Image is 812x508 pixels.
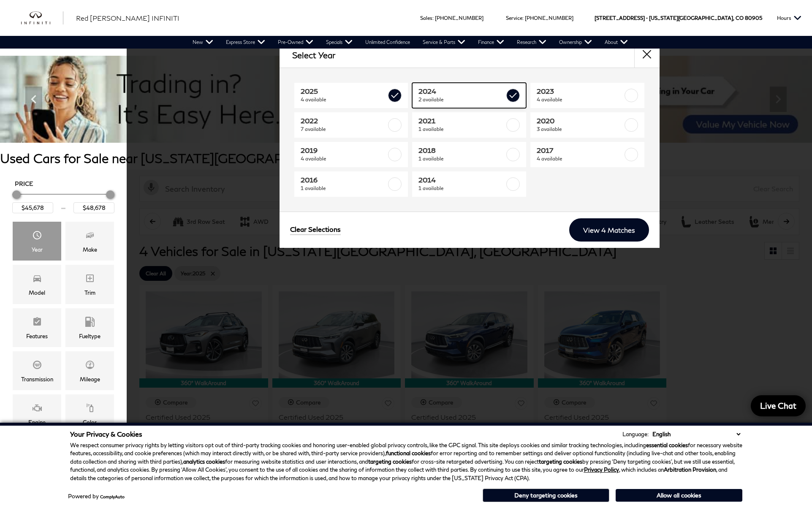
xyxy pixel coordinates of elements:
[294,83,408,108] a: 20254 available
[85,401,95,418] span: Color
[294,171,408,197] a: 20161 available
[301,176,387,184] span: 2016
[73,202,114,213] input: Maximum
[70,430,142,438] span: Your Privacy & Cookies
[12,187,114,213] div: Price
[84,288,95,297] div: Trim
[412,112,526,138] a: 20211 available
[13,394,61,433] div: EngineEngine
[751,395,806,416] a: Live Chat
[418,87,505,95] span: 2024
[301,117,387,125] span: 2022
[13,308,61,347] div: FeaturesFeatures
[85,228,95,245] span: Make
[32,245,43,254] div: Year
[26,331,48,341] div: Features
[650,430,742,438] select: Language Select
[25,87,42,112] div: Previous
[32,228,42,245] span: Year
[15,180,112,187] h5: Price
[292,50,335,60] h2: Select Year
[65,308,114,347] div: FueltypeFueltype
[418,184,505,193] span: 1 available
[418,125,505,133] span: 1 available
[418,117,505,125] span: 2021
[530,142,644,167] a: 20174 available
[85,358,95,375] span: Mileage
[622,432,649,437] div: Language:
[79,331,100,341] div: Fueltype
[29,288,45,297] div: Model
[32,315,42,331] span: Features
[537,125,623,133] span: 3 available
[83,245,97,254] div: Make
[646,442,688,448] strong: essential cookies
[435,15,483,21] a: [PHONE_NUMBER]
[432,15,434,21] span: :
[530,83,644,108] a: 20234 available
[418,95,505,104] span: 2 available
[301,125,387,133] span: 7 available
[530,112,644,138] a: 20203 available
[416,36,472,49] a: Service & Parts
[756,400,801,411] span: Live Chat
[537,117,623,125] span: 2020
[76,13,179,23] a: Red [PERSON_NAME] INFINITI
[598,36,634,49] a: About
[83,418,97,427] div: Color
[483,489,609,502] button: Deny targeting cookies
[290,225,341,235] a: Clear Selections
[21,375,53,384] div: Transmission
[21,11,63,25] img: INFINITI
[68,494,125,499] div: Powered by
[65,394,114,433] div: ColorColor
[28,418,46,427] div: Engine
[70,441,742,483] p: We respect consumer privacy rights by letting visitors opt out of third-party tracking cookies an...
[12,202,53,213] input: Minimum
[76,14,179,22] span: Red [PERSON_NAME] INFINITI
[301,87,387,95] span: 2025
[294,142,408,167] a: 20194 available
[106,190,114,199] div: Maximum Price
[412,83,526,108] a: 20242 available
[301,155,387,163] span: 4 available
[301,146,387,155] span: 2019
[21,11,63,25] a: infiniti
[65,265,114,304] div: TrimTrim
[13,351,61,390] div: TransmissionTransmission
[13,265,61,304] div: ModelModel
[65,351,114,390] div: MileageMileage
[386,450,431,456] strong: functional cookies
[12,190,21,199] div: Minimum Price
[537,95,623,104] span: 4 available
[100,494,125,499] a: ComplyAuto
[418,176,505,184] span: 2014
[412,142,526,167] a: 20181 available
[294,112,408,138] a: 20227 available
[368,458,412,465] strong: targeting cookies
[537,146,623,155] span: 2017
[359,36,416,49] a: Unlimited Confidence
[301,95,387,104] span: 4 available
[412,171,526,197] a: 20141 available
[537,87,623,95] span: 2023
[80,375,100,384] div: Mileage
[553,36,598,49] a: Ownership
[220,36,272,49] a: Express Store
[506,15,522,21] span: Service
[664,466,716,473] strong: Arbitration Provision
[511,36,553,49] a: Research
[272,36,320,49] a: Pre-Owned
[569,218,649,242] a: View 4 Matches
[522,15,524,21] span: :
[85,315,95,331] span: Fueltype
[537,155,623,163] span: 4 available
[13,222,61,261] div: YearYear
[539,458,582,465] strong: targeting cookies
[584,466,619,473] a: Privacy Policy
[616,489,742,502] button: Allow all cookies
[472,36,511,49] a: Finance
[186,36,220,49] a: New
[301,184,387,193] span: 1 available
